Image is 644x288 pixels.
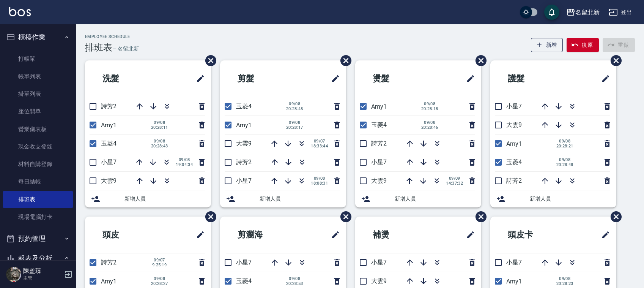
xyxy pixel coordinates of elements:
[371,277,387,285] span: 大雲9
[606,5,635,19] button: 登出
[326,70,340,88] span: 修改班表的標題
[286,106,303,111] span: 20:28:45
[151,120,168,125] span: 09/08
[101,158,117,166] span: 小星7
[530,195,610,203] span: 新增人員
[236,158,252,166] span: 詩芳2
[496,221,570,248] h2: 頭皮卡
[3,229,73,248] button: 預約管理
[556,144,573,149] span: 20:28:21
[85,34,139,39] h2: Employee Schedule
[200,49,217,72] span: 刪除班表
[124,195,205,203] span: 新增人員
[361,221,431,248] h2: 補燙
[151,276,168,281] span: 09/08
[421,106,438,111] span: 20:28:18
[6,267,21,282] img: Person
[200,206,217,228] span: 刪除班表
[506,103,522,110] span: 小星7
[531,38,563,52] button: 新增
[236,277,252,285] span: 玉菱4
[101,140,117,147] span: 玉菱4
[286,276,303,281] span: 09/08
[311,181,328,186] span: 18:08:31
[101,259,117,266] span: 詩芳2
[85,42,112,53] h3: 排班表
[236,177,252,184] span: 小星7
[112,45,139,53] h6: — 名留北新
[371,121,387,128] span: 玉菱4
[575,8,600,17] div: 名留北新
[335,206,353,228] span: 刪除班表
[286,125,303,130] span: 20:28:17
[3,208,73,226] a: 現場電腦打卡
[446,176,463,181] span: 09/09
[421,120,438,125] span: 09/08
[3,191,73,208] a: 排班表
[506,121,522,128] span: 大雲9
[191,226,205,244] span: 修改班表的標題
[23,275,62,282] p: 主管
[490,190,616,207] div: 新增人員
[3,155,73,173] a: 材料自購登錄
[556,276,573,281] span: 09/08
[496,65,566,92] h2: 護髮
[446,181,463,186] span: 14:37:32
[3,103,73,120] a: 座位開單
[597,226,610,244] span: 修改班表的標題
[101,103,117,110] span: 詩芳2
[91,65,161,92] h2: 洗髮
[286,120,303,125] span: 09/08
[563,5,603,20] button: 名留北新
[311,144,328,149] span: 18:33:44
[567,38,599,52] button: 復原
[91,221,161,248] h2: 頭皮
[506,158,522,166] span: 玉菱4
[3,120,73,138] a: 營業儀表板
[236,103,252,110] span: 玉菱4
[101,177,117,184] span: 大雲9
[605,49,623,72] span: 刪除班表
[151,263,168,267] span: 9:25:19
[371,103,387,110] span: Amy1
[236,140,252,147] span: 大雲9
[326,226,340,244] span: 修改班表的標題
[506,259,522,266] span: 小星7
[9,7,31,16] img: Logo
[220,190,346,207] div: 新增人員
[395,195,475,203] span: 新增人員
[597,70,610,88] span: 修改班表的標題
[3,85,73,103] a: 掛單列表
[461,226,475,244] span: 修改班表的標題
[3,248,73,268] button: 報表及分析
[226,221,300,248] h2: 剪瀏海
[85,190,211,207] div: 新增人員
[176,157,193,162] span: 09/08
[260,195,340,203] span: 新增人員
[286,101,303,106] span: 09/08
[506,177,522,184] span: 詩芳2
[421,101,438,106] span: 09/08
[371,259,387,266] span: 小星7
[506,140,522,147] span: Amy1
[3,173,73,190] a: 每日結帳
[101,122,117,129] span: Amy1
[176,162,193,167] span: 19:04:34
[151,144,168,149] span: 20:28:43
[470,206,488,228] span: 刪除班表
[470,49,488,72] span: 刪除班表
[236,259,252,266] span: 小星7
[556,162,573,167] span: 20:28:48
[151,258,168,263] span: 09/07
[371,158,387,166] span: 小星7
[236,122,252,129] span: Amy1
[556,139,573,144] span: 09/08
[151,281,168,286] span: 20:28:27
[556,157,573,162] span: 09/08
[355,190,481,207] div: 新增人員
[191,70,205,88] span: 修改班表的標題
[421,125,438,130] span: 20:28:46
[3,50,73,68] a: 打帳單
[23,267,62,275] h5: 陳盈臻
[605,206,623,228] span: 刪除班表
